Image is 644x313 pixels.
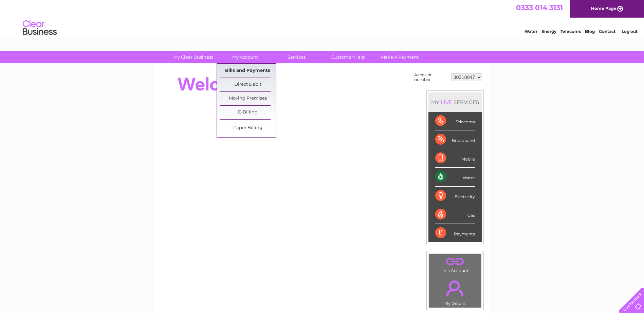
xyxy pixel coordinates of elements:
[220,106,276,119] a: E-Billing
[431,255,479,267] a: .
[162,4,483,33] div: Clear Business is a trading name of Verastar Limited (registered in [GEOGRAPHIC_DATA] No. 3667643...
[541,29,556,34] a: Energy
[429,275,481,308] td: My Details
[435,149,475,168] div: Mobile
[435,205,475,224] div: Gas
[560,29,581,34] a: Telecoms
[435,224,475,242] div: Payments
[585,29,595,34] a: Blog
[516,3,563,12] a: 0333 014 3131
[525,29,537,34] a: Water
[220,121,276,135] a: Paper Billing
[220,64,276,78] a: Bills and Payments
[428,92,482,112] div: MY SERVICES
[220,92,276,105] a: Moving Premises
[412,71,449,84] td: Account number
[435,130,475,149] div: Broadband
[320,51,376,63] a: Customer Help
[429,253,481,275] td: Link Account
[435,112,475,130] div: Telecoms
[435,187,475,205] div: Electricity
[622,29,638,34] a: Log out
[439,99,454,105] div: LIVE
[22,18,57,38] img: logo.png
[217,51,273,63] a: My Account
[435,168,475,186] div: Water
[269,51,325,63] a: Services
[372,51,428,63] a: Make A Payment
[165,51,221,63] a: My Clear Business
[431,276,479,300] a: .
[599,29,615,34] a: Contact
[220,78,276,91] a: Direct Debit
